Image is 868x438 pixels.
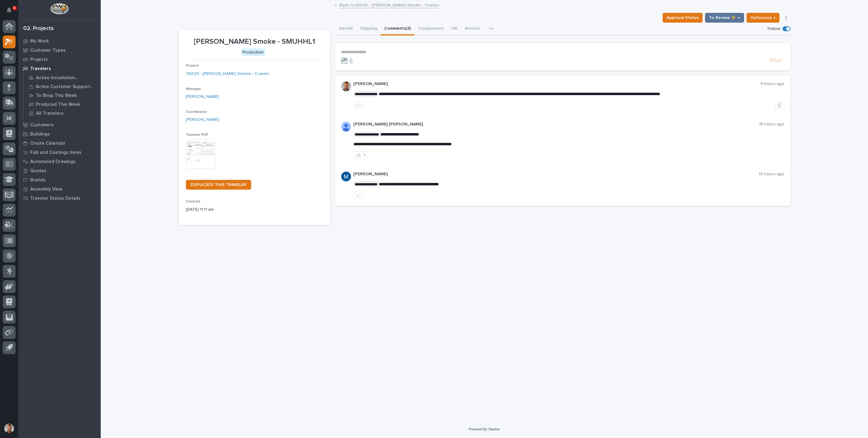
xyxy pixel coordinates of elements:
p: Automated Drawings [30,159,76,165]
a: Back to26629 - [PERSON_NAME] Smoke - Cranes [339,1,439,8]
a: Powered By Stacker [469,427,500,431]
a: Quotes [18,166,101,175]
a: Automated Drawings [18,157,101,166]
span: Project [186,64,199,68]
a: My Work [18,36,101,46]
div: Production [241,49,265,56]
p: [PERSON_NAME] [353,172,759,177]
a: Active Installation Travelers [24,73,101,82]
button: Notifications [3,4,16,17]
button: like this post [353,191,364,199]
div: 1 [363,153,365,157]
p: Brands [30,177,46,183]
a: [PERSON_NAME] [186,117,219,123]
button: Details [335,23,356,35]
a: Customer Types [18,46,101,55]
p: Customers [30,122,54,128]
p: All Travelers [36,111,63,116]
p: Buildings [30,132,50,137]
button: users-avatar [3,422,16,435]
p: Assembly View [30,187,62,192]
p: Onsite Calendar [30,141,66,146]
a: Onsite Calendar [18,139,101,148]
p: 4 hours ago [760,81,784,87]
p: Quotes [30,168,46,174]
span: Approval Status [667,14,699,21]
p: Traveler Status Details [30,196,81,201]
p: Fab and Coatings Items [30,150,81,155]
button: FAI [448,23,461,35]
a: DUPLICATE THIS TRAVELER [186,180,251,190]
p: [DATE] 11:11 am [186,206,323,213]
p: [PERSON_NAME] Smoke - SMUHHL1 [186,37,323,46]
img: AOh14Gijbd6eejXF32J59GfCOuyvh5OjNDKoIp8XuOuX=s96-c [341,81,351,91]
img: Workspace Logo [50,3,68,14]
button: like this post [353,101,364,109]
a: Buildings [18,129,101,139]
p: [PERSON_NAME] [PERSON_NAME] [353,122,759,127]
button: Outsource ↑ [747,13,779,23]
p: Active Installation Travelers [36,75,96,81]
button: Comments (3) [381,23,414,35]
a: Fab and Coatings Items [18,148,101,157]
p: Projects [30,57,48,62]
a: Brands [18,175,101,184]
a: Projects [18,55,101,64]
p: 6 [13,6,16,10]
button: Metrics [461,23,483,35]
img: AD_cMMRcK_lR-hunIWE1GUPcUjzJ19X9Uk7D-9skk6qMORDJB_ZroAFOMmnE07bDdh4EHUMJPuIZ72TfOWJm2e1TqCAEecOOP... [341,122,351,132]
p: My Work [30,39,49,44]
button: Components [414,23,448,35]
p: To Shop This Week [36,93,77,98]
a: 26629 - [PERSON_NAME] Smoke - Cranes [186,71,269,77]
span: Post [770,57,782,64]
a: Travelers [18,64,101,73]
button: 1 [353,151,368,159]
p: Active Customer Support Travelers [36,84,96,90]
a: Assembly View [18,184,101,194]
a: Active Customer Support Travelers [24,82,101,91]
a: Produced This Week [24,100,101,109]
button: Delete post [775,101,784,109]
a: All Travelers [24,109,101,117]
div: 02. Projects [23,25,54,32]
p: Follow [768,26,780,32]
p: Produced This Week [36,102,80,107]
a: To Shop This Week [24,91,101,100]
span: Created [186,200,200,203]
button: Shipping [356,23,381,35]
span: Coordinator [186,110,207,114]
span: Manager [186,87,201,91]
a: Traveler Status Details [18,194,101,203]
a: Customers [18,120,101,129]
span: DUPLICATE THIS TRAVELER [191,183,246,187]
p: [PERSON_NAME] [353,81,760,87]
span: To Review 👨‍🏭 → [709,14,740,21]
button: Post [768,57,784,64]
span: Outsource ↑ [750,14,776,21]
div: Notifications6 [8,7,16,17]
p: 19 hours ago [759,172,784,177]
p: Customer Types [30,48,66,53]
button: Approval Status [663,13,703,23]
img: ACg8ocIvjV8JvZpAypjhyiWMpaojd8dqkqUuCyfg92_2FdJdOC49qw=s96-c [341,172,351,181]
p: Travelers [30,66,51,72]
span: Traveler PDF [186,133,208,137]
p: 18 hours ago [759,122,784,127]
button: To Review 👨‍🏭 → [705,13,744,23]
a: [PERSON_NAME] [186,94,219,100]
